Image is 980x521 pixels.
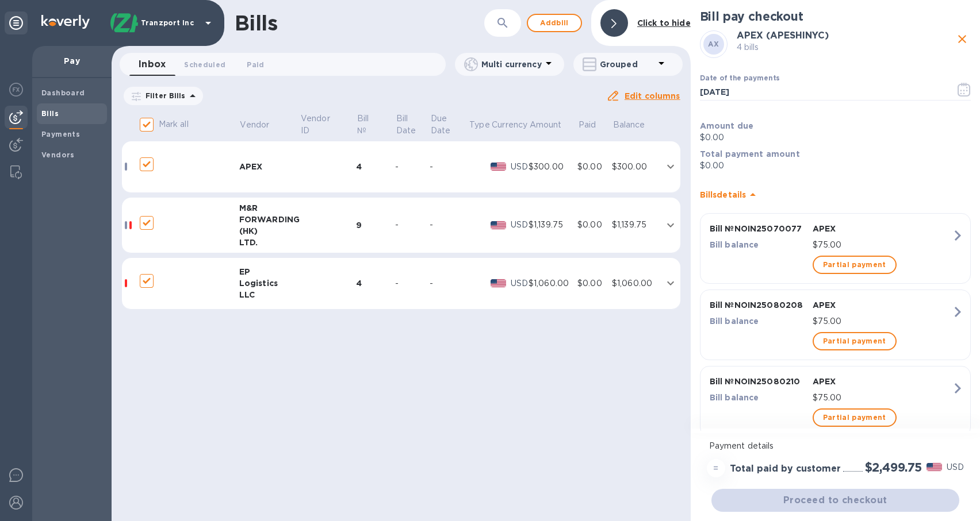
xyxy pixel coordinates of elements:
b: Amount due [700,121,754,130]
button: Bill №NOIN25080208APEXBill balance$75.00Partial payment [700,290,971,360]
p: Paid [579,119,596,131]
div: M&R [239,202,300,214]
div: $1,139.75 [612,219,661,231]
div: Unpin categories [5,11,28,34]
h2: Bill pay checkout [700,9,971,24]
div: $1,060.00 [612,277,661,290]
span: Vendor [240,119,284,131]
span: Amount [530,119,577,131]
button: Partial payment [813,256,897,274]
p: Filter Bills [141,91,186,101]
button: Partial payment [813,332,897,350]
p: USD [511,161,529,173]
b: Vendors [41,150,75,159]
button: expand row [662,275,679,292]
span: Inbox [139,56,166,72]
p: Vendor [240,119,269,131]
span: Scheduled [184,59,225,71]
div: $1,139.75 [529,219,577,231]
div: $0.00 [577,161,612,173]
p: Bill № [357,113,380,137]
img: USD [491,163,506,171]
b: APEX (APESHINYC) [737,30,829,41]
p: Grouped [600,59,654,70]
p: Bill balance [710,392,808,403]
div: 4 [356,161,395,172]
img: Foreign exchange [9,83,23,97]
button: Bill №NOIN25070077APEXBill balance$75.00Partial payment [700,213,971,284]
div: APEX [239,161,300,172]
h3: Total paid by customer [730,464,841,474]
div: - [430,161,468,173]
div: - [395,277,430,290]
p: USD [511,277,529,290]
p: Due Date [431,113,468,137]
div: - [395,219,430,231]
div: $300.00 [529,161,577,173]
p: Vendor ID [301,113,340,137]
p: Amount [530,119,562,131]
div: LTD. [239,237,300,248]
b: Total payment amount [700,149,800,159]
b: Click to hide [637,18,691,28]
p: Mark all [159,118,189,130]
p: APEX [813,376,952,387]
p: $0.00 [700,132,971,144]
span: Vendor ID [301,113,355,137]
p: Bill balance [710,315,808,327]
button: expand row [662,158,679,175]
button: Bill №NOIN25080210APEXBill balance$75.00Partial payment [700,366,971,437]
div: $0.00 [577,277,612,290]
b: Dashboard [41,88,85,97]
span: Add bill [537,16,572,30]
p: Pay [41,55,102,67]
p: Type [469,119,490,131]
p: Bill Date [396,113,429,137]
p: $75.00 [813,239,952,251]
span: Balance [613,119,660,131]
div: $300.00 [612,161,661,173]
p: APEX [813,223,952,234]
button: expand row [662,217,679,234]
div: (HK) [239,225,300,237]
p: Currency [492,119,527,131]
div: EP [239,266,300,277]
span: Partial payment [823,334,886,348]
button: Addbill [527,14,582,32]
div: $0.00 [577,219,612,231]
div: Logistics [239,277,300,289]
b: Bills [41,109,59,118]
div: FORWARDING [239,214,300,225]
div: - [395,161,430,173]
p: Bill balance [710,239,808,250]
button: close [954,30,971,48]
p: Balance [613,119,645,131]
p: Payment details [709,440,962,452]
img: USD [491,221,506,229]
b: AX [708,40,719,48]
h1: Bills [235,11,277,35]
div: - [430,277,468,290]
p: Bill № NOIN25080210 [710,376,808,387]
span: Bill № [357,113,395,137]
div: 4 [356,277,395,289]
span: Partial payment [823,258,886,272]
div: 9 [356,219,395,231]
button: Partial payment [813,408,897,427]
p: Bill № NOIN25070077 [710,223,808,234]
img: USD [491,279,506,287]
h2: $2,499.75 [865,460,922,474]
img: Logo [41,15,90,29]
b: Bill s details [700,190,747,199]
span: Paid [579,119,611,131]
u: Edit columns [625,91,680,101]
label: Date of the payments [700,75,779,82]
div: Billsdetails [700,176,971,213]
span: Paid [247,59,264,71]
span: Partial payment [823,411,886,424]
p: Multi currency [481,59,542,70]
